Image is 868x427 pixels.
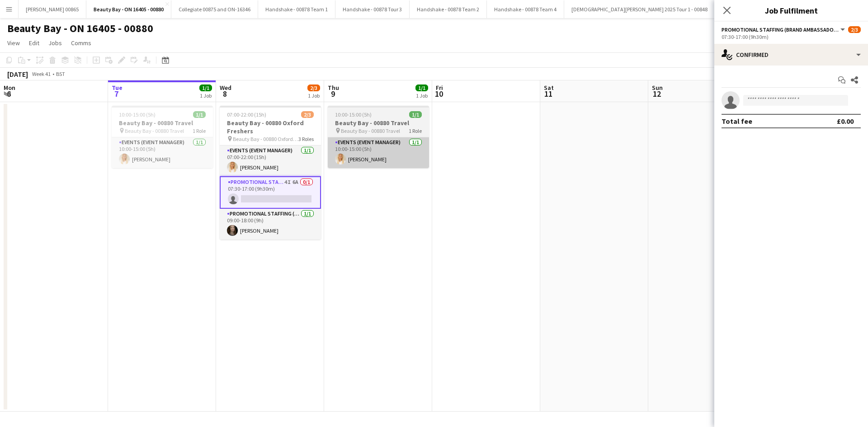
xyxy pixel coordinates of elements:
span: Edit [29,39,39,47]
app-card-role: Promotional Staffing (Brand Ambassadors)1/109:00-18:00 (9h)[PERSON_NAME] [220,209,321,239]
span: Week 41 [30,70,52,77]
h1: Beauty Bay - ON 16405 - 00880 [7,22,153,35]
h3: Beauty Bay - 00880 Oxford Freshers [220,119,321,135]
app-card-role: Promotional Staffing (Brand Ambassadors)4I6A0/107:30-17:00 (9h30m) [220,176,321,209]
span: View [7,39,20,47]
span: 1/1 [409,111,422,118]
span: Wed [220,84,231,92]
span: 9 [326,89,339,99]
button: Handshake - 00878 Tour 3 [335,0,410,18]
button: Handshake - 00878 Team 1 [258,0,335,18]
span: Comms [71,39,91,47]
div: Total fee [722,117,752,126]
div: [DATE] [7,70,28,79]
span: Beauty Bay - 00880 Travel [125,127,184,134]
button: [DEMOGRAPHIC_DATA][PERSON_NAME] 2025 Tour 1 - 00848 [564,0,715,18]
h3: Beauty Bay - 00880 Travel [112,119,213,127]
h3: Beauty Bay - 00880 Travel [328,119,429,127]
span: Thu [328,84,339,92]
span: 10:00-15:00 (5h) [335,111,372,118]
button: Handshake - 00878 Team 4 [487,0,564,18]
span: 07:00-22:00 (15h) [227,111,266,118]
div: 07:30-17:00 (9h30m) [722,33,861,40]
span: Fri [436,84,443,92]
div: £0.00 [837,117,854,126]
div: Confirmed [714,44,868,66]
app-job-card: 10:00-15:00 (5h)1/1Beauty Bay - 00880 Travel Beauty Bay - 00880 Travel1 RoleEvents (Event Manager... [112,106,213,168]
span: Jobs [48,39,62,47]
button: Beauty Bay - ON 16405 - 00880 [86,0,171,18]
button: Promotional Staffing (Brand Ambassadors) [722,26,846,33]
a: View [4,37,24,49]
span: 11 [542,89,554,99]
span: Promotional Staffing (Brand Ambassadors) [722,26,839,33]
span: 1/1 [415,84,428,91]
a: Edit [25,37,43,49]
app-card-role: Events (Event Manager)1/107:00-22:00 (15h)[PERSON_NAME] [220,145,321,176]
app-job-card: 10:00-15:00 (5h)1/1Beauty Bay - 00880 Travel Beauty Bay - 00880 Travel1 RoleEvents (Event Manager... [328,106,429,168]
span: 1/1 [193,111,206,118]
span: Beauty Bay - 00880 Oxford Freshers [233,136,298,142]
span: 2/3 [848,26,861,33]
span: Sun [652,84,663,92]
button: Handshake - 00878 Team 2 [410,0,487,18]
h3: Job Fulfilment [714,5,868,16]
span: 1/1 [199,84,212,91]
app-job-card: 07:00-22:00 (15h)2/3Beauty Bay - 00880 Oxford Freshers Beauty Bay - 00880 Oxford Freshers3 RolesE... [220,106,321,239]
div: 1 Job [416,92,428,99]
span: 3 Roles [298,136,314,142]
span: Sat [544,84,554,92]
span: 8 [218,89,231,99]
span: 1 Role [193,127,206,134]
span: 6 [2,89,15,99]
span: Tue [112,84,123,92]
button: Collegiate 00875 and ON-16346 [171,0,258,18]
span: 7 [110,89,123,99]
app-card-role: Events (Event Manager)1/110:00-15:00 (5h)[PERSON_NAME] [112,137,213,168]
div: 1 Job [308,92,320,99]
span: 2/3 [307,84,320,91]
a: Jobs [45,37,66,49]
span: 1 Role [409,127,422,134]
span: 2/3 [301,111,314,118]
button: [PERSON_NAME] 00865 [19,0,86,18]
a: Comms [67,37,95,49]
app-card-role: Events (Event Manager)1/110:00-15:00 (5h)[PERSON_NAME] [328,137,429,168]
span: 12 [651,89,663,99]
div: 1 Job [200,92,212,99]
span: 10 [434,89,443,99]
div: BST [56,70,65,77]
span: 10:00-15:00 (5h) [119,111,156,118]
span: Beauty Bay - 00880 Travel [341,127,400,134]
span: Mon [4,84,15,92]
